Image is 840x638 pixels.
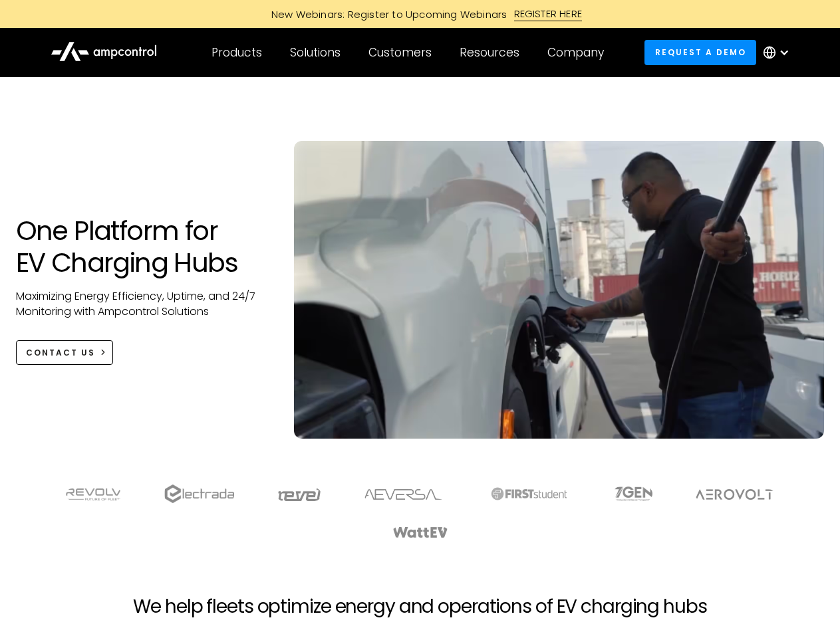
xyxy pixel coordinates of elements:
[258,7,514,21] div: New Webinars: Register to Upcoming Webinars
[290,45,341,60] div: Solutions
[26,347,95,359] div: CONTACT US
[460,45,519,60] div: Resources
[392,527,448,538] img: WattEV logo
[368,45,432,60] div: Customers
[16,340,114,365] a: CONTACT US
[16,215,268,278] h1: One Platform for EV Charging Hubs
[164,484,234,503] img: electrada logo
[211,45,262,60] div: Products
[16,289,268,319] p: Maximizing Energy Efficiency, Uptime, and 24/7 Monitoring with Ampcontrol Solutions
[514,7,583,21] div: REGISTER HERE
[547,45,604,60] div: Company
[133,595,706,618] h2: We help fleets optimize energy and operations of EV charging hubs
[644,40,756,64] a: Request a demo
[695,489,774,500] img: Aerovolt Logo
[121,7,720,21] a: New Webinars: Register to Upcoming WebinarsREGISTER HERE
